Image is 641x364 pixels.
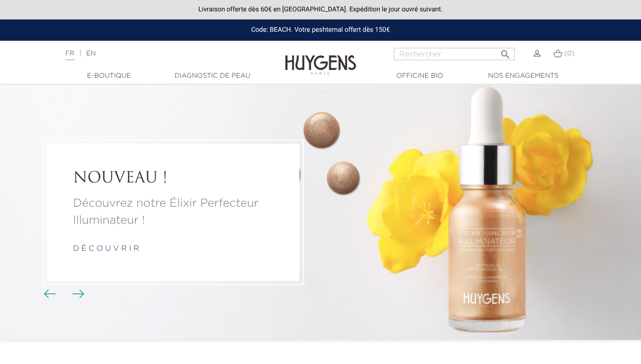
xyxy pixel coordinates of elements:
a: d é c o u v r i r [73,245,139,253]
i:  [500,46,511,57]
img: Huygens [285,40,356,76]
a: EN [86,50,95,57]
a: Nos engagements [476,71,571,81]
a: Découvrez notre Élixir Perfecteur Illuminateur ! [73,195,273,229]
a: Officine Bio [372,71,467,81]
span: (0) [564,50,575,57]
a: Diagnostic de peau [165,71,260,81]
button:  [497,45,514,58]
a: FR [65,50,74,60]
div: | [61,48,260,59]
a: NOUVEAU ! [73,170,273,188]
a: E-Boutique [62,71,157,81]
div: Boutons du carrousel [47,287,78,301]
input: Rechercher [394,48,515,60]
